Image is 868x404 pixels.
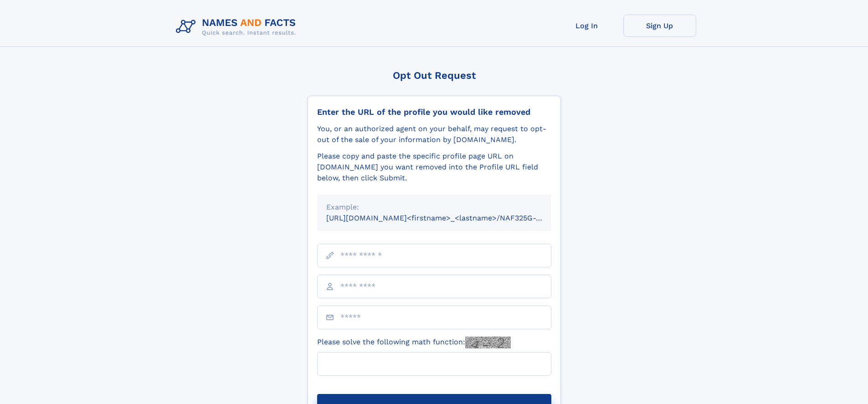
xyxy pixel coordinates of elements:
[317,337,511,348] label: Please solve the following math function:
[623,15,696,37] a: Sign Up
[550,15,623,37] a: Log In
[326,214,569,222] small: [URL][DOMAIN_NAME]<firstname>_<lastname>/NAF325G-xxxxxxxx
[317,123,551,145] div: You, or an authorized agent on your behalf, may request to opt-out of the sale of your informatio...
[326,202,542,213] div: Example:
[308,70,561,81] div: Opt Out Request
[172,15,303,39] img: Logo Names and Facts
[317,151,551,184] div: Please copy and paste the specific profile page URL on [DOMAIN_NAME] you want removed into the Pr...
[317,107,551,117] div: Enter the URL of the profile you would like removed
